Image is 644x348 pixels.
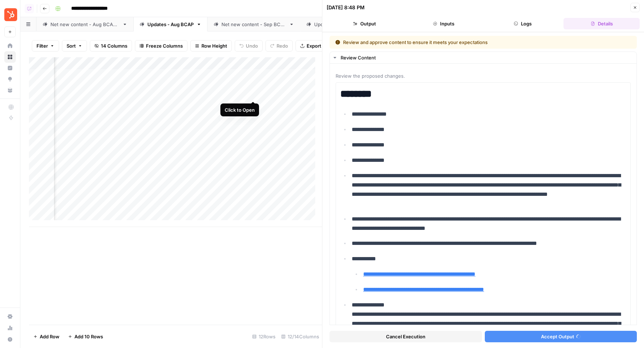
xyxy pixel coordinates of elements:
button: Output [327,18,403,29]
span: Cancel Execution [386,333,425,340]
button: Add 10 Rows [64,331,107,342]
span: Add Row [40,333,59,340]
a: Updates - Aug BCAP [300,17,374,32]
button: Details [563,18,640,29]
a: Net new content - Sep BCAP [208,17,300,32]
a: Settings [4,311,16,322]
span: Sort [67,42,76,49]
button: Undo [235,40,263,52]
div: Updates - Aug BCAP [147,21,194,28]
button: Filter [32,40,59,52]
a: Opportunities [4,73,16,85]
div: Review and approve content to ensure it meets your expectations [335,39,560,46]
button: Row Height [190,40,232,52]
span: Review the proposed changes. [336,72,631,79]
div: [DATE] 8:48 PM [327,4,365,11]
button: Freeze Columns [135,40,187,52]
div: Click to Open [225,106,255,113]
button: Redo [265,40,293,52]
div: Net new content - Aug BCAP 2 [50,21,119,28]
span: Redo [277,42,288,49]
button: Accept Output [485,331,637,342]
button: Cancel Execution [330,331,482,342]
span: 14 Columns [101,42,127,49]
button: Logs [485,18,561,29]
span: Export CSV [307,42,332,49]
span: Add 10 Rows [74,333,103,340]
button: Export CSV [296,40,337,52]
span: Undo [246,42,258,49]
a: Home [4,40,16,52]
img: Blog Content Action Plan Logo [4,8,17,21]
span: Filter [36,42,48,49]
div: Review Content [341,54,632,61]
div: 12/14 Columns [278,331,322,342]
a: Usage [4,322,16,334]
button: Sort [62,40,87,52]
span: Accept Output [541,333,574,340]
a: Updates - Aug BCAP [133,17,208,32]
div: Updates - Aug BCAP [314,21,360,28]
a: Insights [4,62,16,74]
span: Freeze Columns [146,42,183,49]
a: Your Data [4,84,16,96]
button: Inputs [406,18,482,29]
span: Row Height [201,42,227,49]
button: Workspace: Blog Content Action Plan [4,6,16,24]
a: Browse [4,51,16,63]
div: 12 Rows [249,331,278,342]
a: Net new content - Aug BCAP 2 [36,17,133,32]
button: Help + Support [4,334,16,345]
button: Add Row [29,331,64,342]
button: Review Content [330,52,636,63]
button: 14 Columns [90,40,132,52]
div: Net new content - Sep BCAP [221,21,286,28]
